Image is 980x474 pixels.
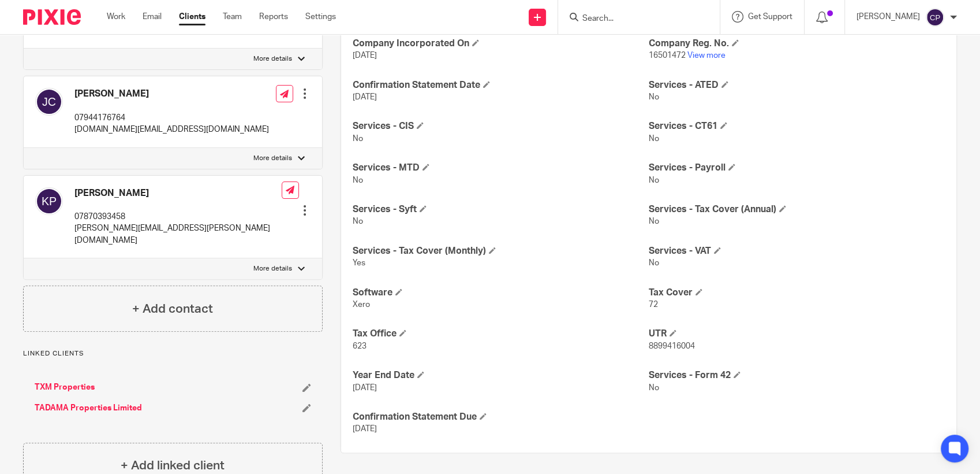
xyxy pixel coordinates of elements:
[132,300,213,318] h4: + Add contact
[649,93,659,101] span: No
[259,11,288,23] a: Reports
[353,328,649,340] h4: Tax Office
[353,369,649,382] h4: Year End Date
[649,384,659,392] span: No
[353,93,377,101] span: [DATE]
[649,301,658,309] span: 72
[35,187,63,215] img: svg%3E
[353,287,649,299] h4: Software
[649,217,659,225] span: No
[253,154,292,163] p: More details
[649,38,945,50] h4: Company Reg. No.
[253,54,292,64] p: More details
[649,162,945,174] h4: Services - Payroll
[74,124,269,135] p: [DOMAIN_NAME][EMAIL_ADDRESS][DOMAIN_NAME]
[748,13,792,21] span: Get Support
[649,287,945,299] h4: Tax Cover
[353,203,649,216] h4: Services - Syft
[353,176,363,184] span: No
[649,203,945,216] h4: Services - Tax Cover (Annual)
[353,245,649,257] h4: Services - Tax Cover (Monthly)
[687,51,725,60] a: View more
[143,11,162,23] a: Email
[649,245,945,257] h4: Services - VAT
[649,135,659,143] span: No
[926,8,944,27] img: svg%3E
[353,425,377,433] span: [DATE]
[649,342,695,350] span: 8899416004
[35,88,63,116] img: svg%3E
[353,120,649,132] h4: Services - CIS
[23,349,323,358] p: Linked clients
[353,162,649,174] h4: Services - MTD
[353,51,377,60] span: [DATE]
[253,264,292,273] p: More details
[353,135,363,143] span: No
[353,79,649,91] h4: Confirmation Statement Date
[74,88,269,100] h4: [PERSON_NAME]
[649,51,686,60] span: 16501472
[649,259,659,267] span: No
[223,11,242,23] a: Team
[179,11,205,23] a: Clients
[581,14,685,24] input: Search
[35,402,142,414] a: TADAMA Properties Limited
[649,79,945,91] h4: Services - ATED
[649,328,945,340] h4: UTR
[856,11,920,23] p: [PERSON_NAME]
[649,120,945,132] h4: Services - CT61
[353,217,363,225] span: No
[353,301,370,309] span: Xero
[23,9,81,25] img: Pixie
[305,11,336,23] a: Settings
[35,382,95,393] a: TXM Properties
[74,211,282,223] p: 07870393458
[107,11,125,23] a: Work
[353,259,365,267] span: Yes
[74,187,282,199] h4: [PERSON_NAME]
[74,223,282,246] p: [PERSON_NAME][EMAIL_ADDRESS][PERSON_NAME][DOMAIN_NAME]
[353,38,649,50] h4: Company Incorporated On
[353,411,649,423] h4: Confirmation Statement Due
[74,112,269,124] p: 07944176764
[649,369,945,382] h4: Services - Form 42
[353,384,377,392] span: [DATE]
[353,342,366,350] span: 623
[649,176,659,184] span: No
